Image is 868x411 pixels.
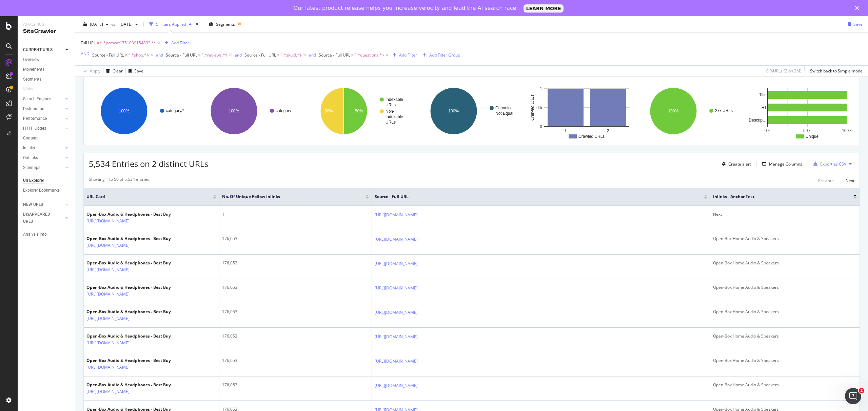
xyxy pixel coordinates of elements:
div: Movements [23,66,44,73]
div: 176,053 [222,382,369,388]
svg: A chart. [309,82,415,140]
span: Inlinks - Anchor Text [713,194,843,200]
a: NEW URLS [23,201,63,208]
a: [URL][DOMAIN_NAME] [375,212,418,218]
div: Open-Box Home Audio & Speakers [713,260,857,266]
svg: A chart. [199,82,305,140]
div: Visits [23,86,33,93]
button: Apply [81,66,100,77]
div: HTTP Codes [23,125,46,132]
div: NEW URLS [23,201,43,208]
div: 176,053 [222,260,369,266]
a: CURRENT URLS [23,46,63,53]
div: Open-Box Audio & Headphones - Best Buy [86,211,171,217]
span: ^.*skuId.*$ [280,50,302,60]
text: Title [759,92,767,97]
span: 2025 Jul. 29th [117,21,133,27]
span: ≠ [351,52,354,58]
svg: A chart. [748,82,854,140]
a: [URL][DOMAIN_NAME] [375,382,418,389]
a: Url Explorer [23,177,70,184]
text: Canonical [495,106,513,110]
span: ^.*questions.*$ [354,50,384,60]
text: category [276,108,291,113]
div: Add Filter Group [429,52,460,58]
text: 2 [607,128,609,133]
div: Save [853,21,863,27]
div: Content [23,135,38,142]
text: Not Equal [495,111,513,116]
a: [URL][DOMAIN_NAME] [86,315,130,322]
div: Url Explorer [23,177,44,184]
div: Add Filter [171,40,189,46]
div: Open-Box Home Audio & Speakers [713,358,857,364]
div: Overview [23,56,39,63]
a: HTTP Codes [23,125,63,132]
div: Apply [90,68,100,74]
text: category/* [166,108,184,113]
a: Distribution [23,105,63,112]
a: [URL][DOMAIN_NAME] [86,242,130,249]
text: 0 [540,124,542,129]
div: Switch back to Simple mode [810,68,863,74]
a: Explorer Bookmarks [23,187,70,194]
button: Save [845,19,863,30]
text: Descrip… [749,118,767,123]
div: Close [855,6,862,10]
div: Outlinks [23,154,38,161]
text: Crawled URLs [578,134,605,139]
a: [URL][DOMAIN_NAME] [375,285,418,291]
div: Open-Box Audio & Headphones - Best Buy [86,284,171,290]
div: and [235,52,242,58]
a: [URL][DOMAIN_NAME] [86,266,130,273]
div: times [194,21,200,28]
div: CURRENT URLS [23,46,53,53]
div: Create alert [728,161,751,167]
a: [URL][DOMAIN_NAME] [86,388,130,395]
text: 0% [765,128,771,133]
div: Next [713,211,857,217]
a: Outlinks [23,154,63,161]
svg: A chart. [418,82,525,140]
span: Source - Full URL [375,194,694,200]
div: Open-Box Audio & Headphones - Best Buy [86,260,171,266]
div: AND [81,51,90,57]
span: Segments [216,21,235,27]
button: Next [846,176,854,185]
button: [DATE] [81,19,111,30]
svg: A chart. [89,82,195,140]
a: Sitemaps [23,164,63,171]
text: 1 [540,86,542,91]
a: [URL][DOMAIN_NAME] [86,218,130,224]
div: Distribution [23,105,44,112]
div: 176,053 [222,309,369,315]
button: Save [126,66,143,77]
div: Segments [23,76,41,83]
div: A chart. [638,82,745,140]
div: Open-Box Audio & Headphones - Best Buy [86,382,171,388]
div: Analysis Info [23,231,47,238]
span: ^.*shop.*$ [128,50,149,60]
div: Showing 1 to 50 of 5,534 entries [89,176,149,185]
a: DISAPPEARED URLS [23,211,63,225]
div: SiteCrawler [23,27,70,35]
div: Our latest product release helps you increase velocity and lead the AI search race. [294,5,518,12]
text: Indexable [386,97,403,102]
button: and [309,52,316,58]
button: Export as CSV [811,158,846,169]
span: Source - Full URL [166,52,197,58]
button: [DATE] [117,19,141,30]
text: 2xx URLs [715,108,733,113]
div: 176,053 [222,358,369,364]
div: Open-Box Home Audio & Speakers [713,284,857,290]
div: Open-Box Home Audio & Speakers [713,309,857,315]
text: 100% [119,109,130,113]
button: and [235,52,242,58]
div: DISAPPEARED URLS [23,211,57,225]
a: Inlinks [23,145,63,152]
text: URLs [386,103,396,107]
span: 5,534 Entries on 2 distinct URLs [89,158,208,169]
a: [URL][DOMAIN_NAME] [375,358,418,365]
